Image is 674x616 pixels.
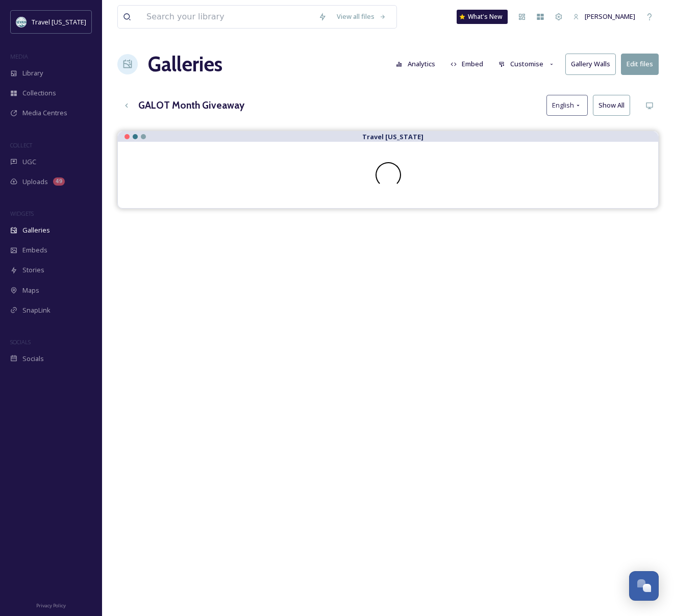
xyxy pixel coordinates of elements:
h3: GALOT Month Giveaway [138,98,244,113]
span: Uploads [22,177,48,187]
span: UGC [22,157,36,167]
span: Galleries [22,225,50,235]
span: Travel [US_STATE] [32,17,86,27]
div: 49 [53,177,65,186]
a: View all files [332,7,391,27]
span: Socials [22,354,44,364]
span: MEDIA [10,53,28,60]
button: Analytics [391,54,440,74]
strong: Travel [US_STATE] [362,132,423,141]
button: Edit files [621,54,659,74]
span: Media Centres [22,108,67,118]
button: Gallery Walls [565,54,616,74]
span: Privacy Policy [36,602,66,609]
span: SOCIALS [10,338,31,346]
img: download.jpeg [16,17,27,27]
a: Analytics [391,54,445,74]
button: Show All [593,95,630,116]
span: SnapLink [22,305,51,315]
span: English [552,100,574,110]
span: COLLECT [10,141,32,149]
span: Library [22,68,43,78]
a: [PERSON_NAME] [568,7,640,27]
span: Maps [22,286,39,295]
input: Search your library [141,6,313,28]
button: Embed [445,54,489,74]
span: WIDGETS [10,210,34,217]
span: Collections [22,88,56,98]
span: [PERSON_NAME] [585,12,635,21]
a: Privacy Policy [36,599,66,611]
a: Galleries [148,49,222,80]
button: Open Chat [629,571,659,601]
span: Stories [22,265,44,275]
button: Customise [493,54,560,74]
a: What's New [457,10,508,24]
span: Embeds [22,245,47,255]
